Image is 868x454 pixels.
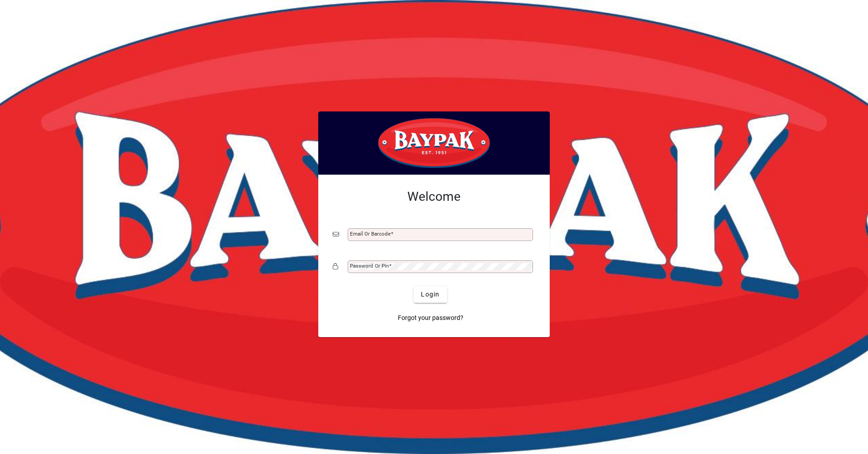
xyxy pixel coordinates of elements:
[350,231,391,237] mat-label: Email or Barcode
[350,263,389,269] mat-label: Password or Pin
[394,310,467,326] a: Forgot your password?
[414,287,447,303] button: Login
[333,189,535,204] h2: Welcome
[421,290,439,299] span: Login
[398,313,463,323] span: Forgot your password?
